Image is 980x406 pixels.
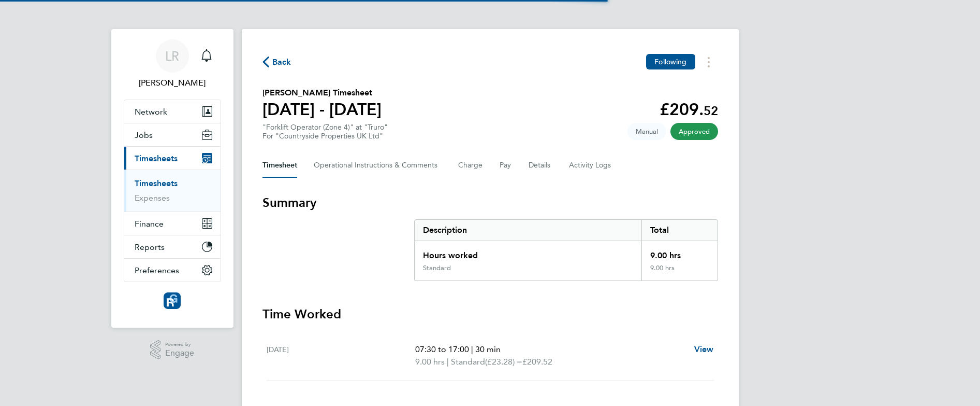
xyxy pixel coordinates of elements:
span: Back [272,56,291,68]
button: Timesheets [124,147,221,170]
button: Network [124,100,221,123]
span: Leanne Rayner [124,77,221,89]
button: Timesheets Menu [699,54,718,70]
span: Powered by [165,340,194,349]
div: Summary [414,219,718,281]
span: Standard [451,356,485,368]
button: Pay [500,153,512,178]
span: Following [654,57,686,66]
span: (£23.28) = [485,357,522,367]
button: Operational Instructions & Comments [314,153,442,178]
span: | [471,344,473,354]
h3: Time Worked [262,306,718,323]
button: Details [529,153,552,178]
span: | [447,357,449,367]
button: Reports [124,235,221,258]
button: Charge [458,153,483,178]
span: Finance [135,219,164,229]
span: £209.52 [522,357,552,367]
a: Powered byEngage [150,340,194,360]
div: Description [415,220,642,241]
button: Jobs [124,123,221,146]
h1: [DATE] - [DATE] [262,99,382,120]
div: For "Countryside Properties UK Ltd" [262,132,388,141]
span: 52 [704,103,718,118]
span: Timesheets [135,153,178,163]
button: Preferences [124,259,221,282]
span: Engage [165,349,194,358]
app-decimal: £209. [660,100,718,119]
span: Reports [135,242,165,252]
span: Jobs [135,130,153,140]
div: "Forklift Operator (Zone 4)" at "Truro" [262,123,388,141]
button: Following [646,54,695,69]
button: Timesheet [262,153,297,178]
a: Go to home page [124,292,221,309]
a: LR[PERSON_NAME] [124,39,221,89]
h3: Summary [262,194,718,211]
div: Hours worked [415,241,642,264]
a: Expenses [135,193,170,203]
div: Total [641,220,717,241]
div: Standard [423,264,451,272]
span: Preferences [135,265,179,275]
div: 9.00 hrs [641,241,717,264]
span: LR [165,49,179,63]
button: Back [262,55,291,68]
a: View [694,343,714,356]
span: View [694,344,714,354]
span: This timesheet has been approved. [670,123,718,140]
span: Network [135,107,167,117]
span: This timesheet was manually created. [627,123,666,140]
div: 9.00 hrs [641,264,717,281]
a: Timesheets [135,178,178,188]
div: Timesheets [124,170,221,212]
nav: Main navigation [111,29,233,328]
button: Finance [124,212,221,235]
img: resourcinggroup-logo-retina.png [164,292,180,309]
h2: [PERSON_NAME] Timesheet [262,87,382,99]
span: 07:30 to 17:00 [415,344,469,354]
button: Activity Logs [569,153,612,178]
div: [DATE] [267,343,416,368]
span: 30 min [475,344,501,354]
span: 9.00 hrs [415,357,445,367]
